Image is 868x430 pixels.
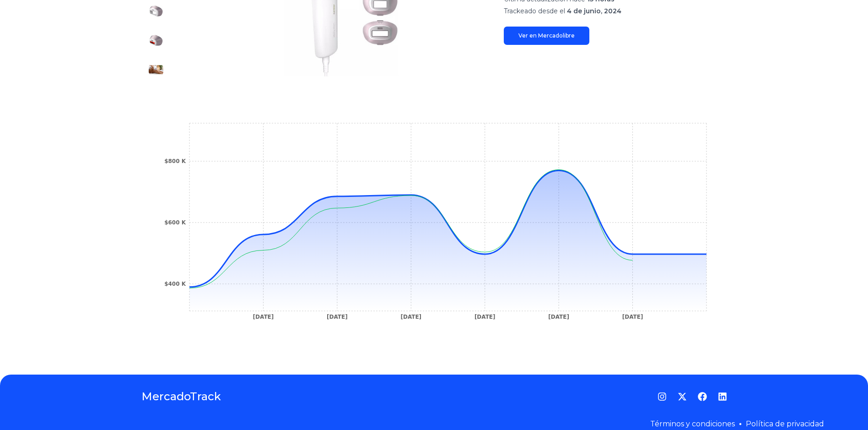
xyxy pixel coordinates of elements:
[622,314,643,320] tspan: [DATE]
[149,62,163,77] img: Depiladora Ipl Philips Lumea Prestige Bri947/30
[149,33,163,48] img: Depiladora Ipl Philips Lumea Prestige Bri947/30
[698,392,707,401] a: Facebook
[327,314,348,320] tspan: [DATE]
[718,392,727,401] a: LinkedIn
[164,281,186,287] tspan: $400 K
[658,392,667,401] a: Instagram
[548,314,569,320] tspan: [DATE]
[567,7,621,15] span: 4 de junio, 2024
[141,389,221,404] a: MercadoTrack
[746,419,824,428] a: Política de privacidad
[678,392,687,401] a: Twitter
[650,419,735,428] a: Términos y condiciones
[504,27,589,45] a: Ver en Mercadolibre
[474,314,495,320] tspan: [DATE]
[164,219,186,226] tspan: $600 K
[400,314,421,320] tspan: [DATE]
[504,7,565,15] span: Trackeado desde el
[149,4,163,18] img: Depiladora Ipl Philips Lumea Prestige Bri947/30
[253,314,274,320] tspan: [DATE]
[164,158,186,164] tspan: $800 K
